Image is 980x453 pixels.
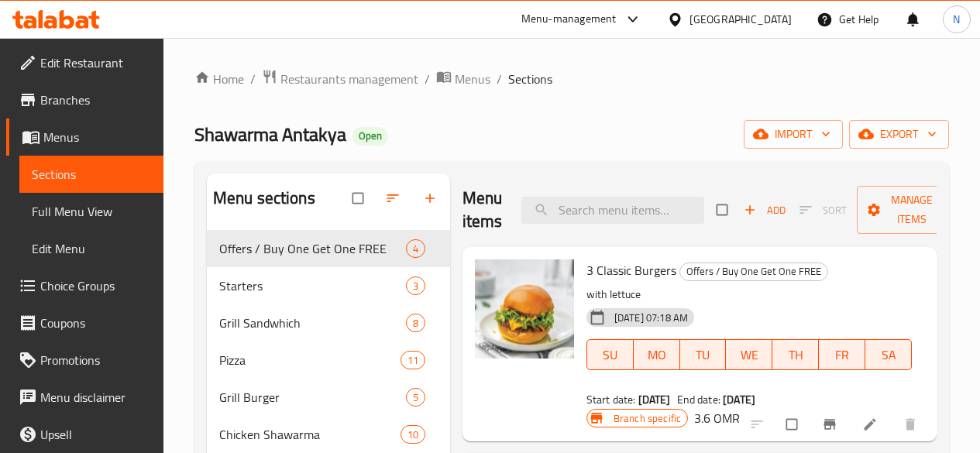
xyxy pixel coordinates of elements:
[413,181,450,215] button: Add section
[262,69,418,89] a: Restaurants management
[343,184,376,213] span: Select all sections
[207,341,450,379] div: Pizza11
[207,230,450,267] div: Offers / Buy One Get One FREE4
[207,304,450,341] div: Grill Sandwhich8
[857,186,967,234] button: Manage items
[6,379,163,416] a: Menu disclaimer
[32,202,151,221] span: Full Menu View
[194,117,346,152] span: Shawarma Antakya
[40,351,151,369] span: Promotions
[686,344,720,366] span: TU
[40,425,151,444] span: Upsell
[40,314,151,332] span: Coupons
[872,344,906,366] span: SA
[40,388,151,407] span: Menu disclaimer
[586,259,676,282] span: 3 Classic Burgers
[607,411,687,426] span: Branch specific
[608,311,694,325] span: [DATE] 07:18 AM
[401,353,425,368] span: 11
[707,195,740,225] span: Select section
[756,125,830,144] span: import
[893,407,930,441] button: delete
[352,129,388,142] span: Open
[6,416,163,453] a: Upsell
[19,156,163,193] a: Sections
[406,388,425,407] div: items
[6,81,163,118] a: Branches
[207,379,450,416] div: Grill Burger5
[43,128,151,146] span: Menus
[6,341,163,379] a: Promotions
[680,263,827,280] span: Offers / Buy One Get One FREE
[680,339,727,370] button: TU
[744,120,843,149] button: import
[40,91,151,109] span: Branches
[32,165,151,184] span: Sections
[861,125,937,144] span: export
[723,390,755,410] b: [DATE]
[521,197,704,224] input: search
[634,339,680,370] button: MO
[726,339,772,370] button: WE
[862,417,881,432] a: Edit menu item
[593,344,628,366] span: SU
[744,201,786,219] span: Add
[497,70,502,88] li: /
[777,410,810,439] span: Select to update
[407,242,425,256] span: 4
[740,198,789,222] span: Add item
[219,425,401,444] span: Chicken Shawarma
[194,69,949,89] nav: breadcrumb
[219,239,406,258] span: Offers / Buy One Get One FREE
[6,267,163,304] a: Choice Groups
[219,314,406,332] span: Grill Sandwhich
[732,344,766,366] span: WE
[406,276,425,295] div: items
[508,70,552,88] span: Sections
[638,390,671,410] b: [DATE]
[407,279,425,293] span: 3
[586,339,634,370] button: SU
[819,339,865,370] button: FR
[250,70,256,88] li: /
[521,10,617,29] div: Menu-management
[436,69,490,89] a: Menus
[586,285,912,304] p: with lettuce
[462,187,503,233] h2: Menu items
[6,118,163,156] a: Menus
[406,314,425,332] div: items
[219,388,406,407] span: Grill Burger
[406,239,425,258] div: items
[401,425,425,444] div: items
[194,70,244,88] a: Home
[407,390,425,405] span: 5
[869,190,954,229] span: Manage items
[207,416,450,453] div: Chicken Shawarma10
[219,276,406,295] span: Starters
[19,230,163,267] a: Edit Menu
[953,11,960,28] span: N
[865,339,912,370] button: SA
[6,44,163,81] a: Edit Restaurant
[219,351,401,369] span: Pizza
[425,70,430,88] li: /
[40,53,151,72] span: Edit Restaurant
[779,344,813,366] span: TH
[849,120,949,149] button: export
[401,351,425,369] div: items
[475,259,574,359] img: 3 Classic Burgers
[6,304,163,341] a: Coupons
[407,316,425,331] span: 8
[689,11,792,28] div: [GEOGRAPHIC_DATA]
[40,276,151,295] span: Choice Groups
[32,239,151,258] span: Edit Menu
[455,70,490,88] span: Menus
[376,181,413,215] span: Sort sections
[401,427,425,442] span: 10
